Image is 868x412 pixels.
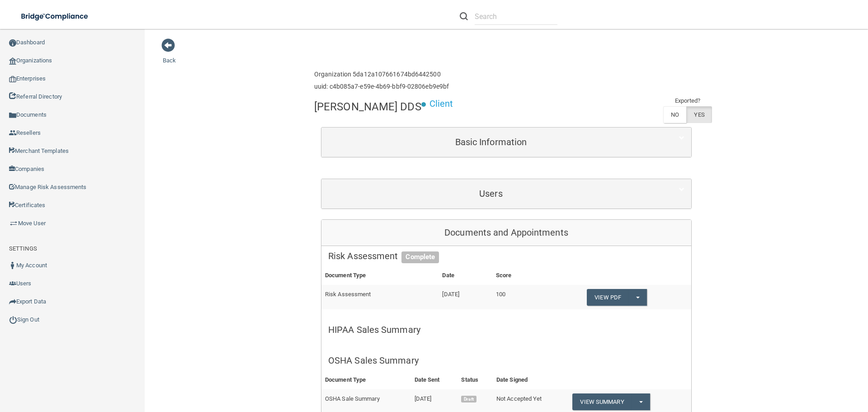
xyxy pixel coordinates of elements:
img: ic_reseller.de258add.png [9,129,16,137]
input: Search [475,8,557,25]
th: Status [458,371,492,389]
img: ic_dashboard_dark.d01f4a41.png [9,39,16,47]
td: [DATE] [439,285,492,309]
label: YES [686,106,712,123]
img: ic-search.3b580494.png [460,12,468,20]
th: Date Sent [411,371,458,389]
td: Risk Assessment [321,285,439,309]
p: Client [429,95,453,112]
label: NO [663,106,686,123]
th: Date [439,266,492,285]
a: View Summary [572,393,631,410]
h5: HIPAA Sales Summary [328,325,684,335]
label: SETTINGS [9,243,37,254]
img: ic_user_dark.df1a06c3.png [9,262,16,269]
td: Exported? [663,95,712,106]
span: Complete [401,251,439,263]
h5: Basic Information [328,137,654,147]
th: Document Type [321,266,439,285]
th: Document Type [321,371,411,389]
h5: Risk Assessment [328,251,684,261]
h6: uuid: c4b085a7-e59e-4b69-bbf9-02806eb9e9bf [314,83,449,90]
img: bridge_compliance_login_screen.278c3ca4.svg [14,7,97,26]
div: Documents and Appointments [321,220,691,246]
th: Score [492,266,543,285]
h5: Users [328,189,654,199]
img: briefcase.64adab9b.png [9,219,18,228]
a: Back [163,46,176,64]
img: ic_power_dark.7ecde6b1.png [9,316,17,324]
a: Users [328,184,684,204]
a: View PDF [587,289,628,306]
img: enterprise.0d942306.png [9,76,16,82]
img: icon-export.b9366987.png [9,298,16,305]
h6: Organization 5da12a107661674bd6442500 [314,71,449,78]
iframe: Drift Widget Chat Controller [712,348,857,384]
img: icon-users.e205127d.png [9,280,16,287]
span: Draft [461,396,476,403]
h5: OSHA Sales Summary [328,355,684,365]
img: icon-documents.8dae5593.png [9,112,16,119]
h4: [PERSON_NAME] DDS [314,101,421,113]
a: Basic Information [328,132,684,152]
img: organization-icon.f8decf85.png [9,57,16,65]
th: Date Signed [493,371,569,389]
td: 100 [492,285,543,309]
